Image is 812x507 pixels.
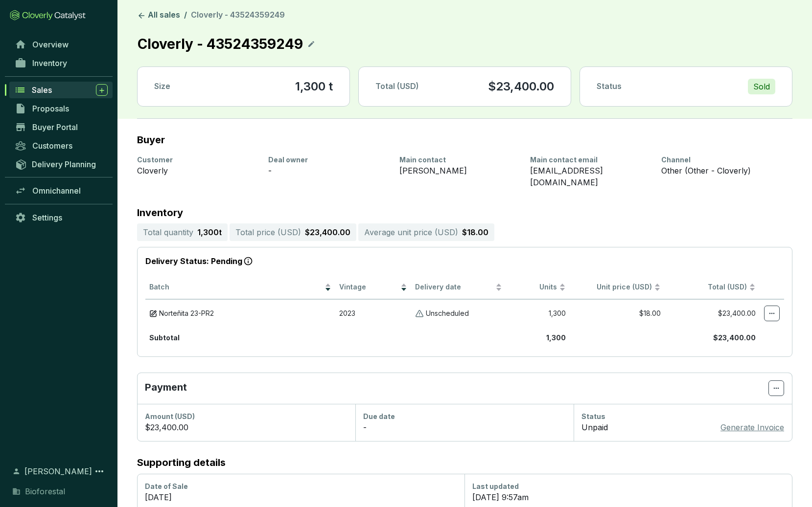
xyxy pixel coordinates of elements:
h2: Buyer [137,134,165,145]
p: Total price ( USD ) [235,226,301,238]
th: Units [506,276,569,300]
div: Deal owner [268,155,388,165]
span: Settings [32,213,62,222]
span: Proposals [32,104,69,113]
div: Channel [661,155,781,165]
a: Overview [10,36,113,53]
div: Other (Other - Cloverly) [661,165,781,176]
span: Batch [149,283,323,292]
b: 1,300 [546,333,566,342]
div: Main contact email [530,155,650,165]
b: Subtotal [149,333,180,342]
p: 1,300 t [197,226,222,238]
div: [PERSON_NAME] [399,165,519,176]
p: Size [154,81,170,92]
td: $23,400.00 [665,299,760,327]
li: / [184,10,187,22]
span: Units [510,283,557,292]
span: Buyer Portal [32,122,78,132]
span: Total (USD) [708,283,747,291]
h2: Supporting details [137,457,792,468]
a: Proposals [10,100,113,117]
p: Inventory [137,208,792,218]
p: $23,400.00 [488,79,554,94]
div: [DATE] [145,491,457,503]
p: Generate Invoice [720,421,784,433]
p: Total quantity [143,226,193,238]
p: $23,400.00 [305,226,350,238]
img: Unscheduled [415,309,424,318]
th: Batch [145,276,335,300]
div: [EMAIL_ADDRESS][DOMAIN_NAME] [530,165,650,188]
a: Customers [10,137,113,154]
div: Main contact [399,155,519,165]
div: Cloverly [137,165,256,176]
p: $18.00 [462,226,488,238]
p: Status [597,81,622,92]
p: Cloverly - 43524359249 [137,33,303,55]
a: Sales [9,82,113,98]
span: Norteñita 23-PR2 [159,309,214,318]
section: 1,300 t [295,79,333,94]
span: Delivery Planning [32,159,96,169]
img: draft [149,309,157,318]
span: Inventory [32,58,67,68]
span: Customers [32,141,72,151]
a: Settings [10,209,113,226]
td: 2023 [335,299,411,327]
div: Customer [137,155,256,165]
span: Omnichannel [32,186,81,196]
b: $23,400.00 [713,333,756,342]
span: Delivery date [415,283,493,292]
span: Cloverly - 43524359249 [191,10,285,20]
a: Omnichannel [10,182,113,199]
span: Total (USD) [375,81,419,91]
span: Overview [32,40,69,49]
th: Vintage [335,276,411,300]
div: Status [581,412,784,421]
th: Delivery date [411,276,506,300]
p: Delivery Status: Pending [145,255,784,268]
div: Due date [363,412,566,421]
a: Inventory [10,55,113,71]
p: - [363,421,367,433]
p: Unscheduled [426,309,469,318]
a: Delivery Planning [10,156,113,172]
div: $23,400.00 [145,421,348,433]
div: - [268,165,388,176]
span: [PERSON_NAME] [24,465,92,477]
a: Buyer Portal [10,119,113,135]
div: Date of Sale [145,482,457,491]
p: Average unit price ( USD ) [364,226,458,238]
td: 1,300 [506,299,569,327]
span: Unit price (USD) [597,283,652,291]
div: Last updated [472,482,784,491]
span: Sales [32,85,52,95]
p: Unpaid [581,421,608,433]
a: All sales [135,10,182,22]
span: Bioforestal [25,485,65,497]
span: Amount (USD) [145,412,195,420]
td: $18.00 [570,299,665,327]
span: Vintage [339,283,398,292]
p: Payment [145,380,768,396]
div: [DATE] 9:57am [472,491,784,503]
